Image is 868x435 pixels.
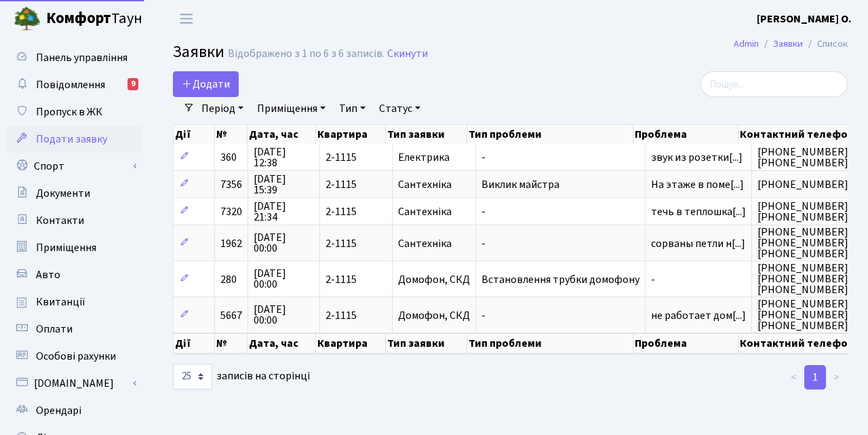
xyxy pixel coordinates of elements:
[173,364,310,390] label: записів на сторінці
[398,310,470,321] span: Домофон, СКД
[325,206,387,217] span: 2-1115
[325,310,387,321] span: 2-1115
[738,333,867,354] th: Контактний телефон
[481,206,639,217] span: -
[7,343,142,370] a: Особові рахунки
[174,125,215,144] th: Дії
[398,179,470,190] span: Сантехніка
[7,397,142,424] a: Орендарі
[325,274,387,285] span: 2-1115
[36,132,107,147] span: Подати заявку
[701,71,848,97] input: Пошук...
[36,105,102,119] span: Пропуск в ЖК
[713,30,868,58] nav: breadcrumb
[215,333,248,354] th: №
[36,403,81,418] span: Орендарі
[803,37,848,52] li: Список
[36,267,60,282] span: Авто
[7,316,142,343] a: Оплати
[182,77,230,92] span: Додати
[316,125,386,144] th: Квартира
[248,333,316,354] th: Дата, час
[398,152,470,163] span: Електрика
[46,7,142,31] span: Таун
[738,125,867,144] th: Контактний телефон
[36,186,90,201] span: Документи
[7,71,142,98] a: Повідомлення9
[325,152,387,163] span: 2-1115
[7,261,142,288] a: Авто
[734,37,759,51] a: Admin
[174,333,215,354] th: Дії
[36,240,96,255] span: Приміщення
[757,12,852,26] b: [PERSON_NAME] О.
[481,238,639,249] span: -
[220,272,237,287] span: 280
[36,295,85,309] span: Квитанції
[127,78,138,90] div: 9
[481,310,639,321] span: -
[173,71,239,97] a: Додати
[36,50,127,65] span: Панель управління
[248,125,316,144] th: Дата, час
[374,97,426,120] a: Статус
[254,232,314,254] span: [DATE] 00:00
[254,268,314,290] span: [DATE] 00:00
[481,179,639,190] span: Виклик майстра
[651,150,743,165] span: звук из розетки[...]
[220,150,237,165] span: 360
[254,201,314,223] span: [DATE] 21:34
[398,206,470,217] span: Сантехніка
[651,204,746,219] span: течь в теплошка[...]
[651,177,744,192] span: На этаже в поме[...]
[7,370,142,397] a: [DOMAIN_NAME]
[398,274,470,285] span: Домофон, СКД
[481,152,639,163] span: -
[7,180,142,207] a: Документи
[254,174,314,195] span: [DATE] 15:39
[325,238,387,249] span: 2-1115
[633,333,738,354] th: Проблема
[651,274,746,285] span: -
[7,126,142,153] a: Подати заявку
[170,7,203,30] button: Переключити навігацію
[651,236,745,251] span: сорваны петли н[...]
[325,179,387,190] span: 2-1115
[804,365,826,390] a: 1
[252,97,331,120] a: Приміщення
[757,11,852,27] a: [PERSON_NAME] О.
[386,333,467,354] th: Тип заявки
[7,288,142,316] a: Квитанції
[36,322,73,337] span: Оплати
[467,333,633,354] th: Тип проблеми
[36,349,116,364] span: Особові рахунки
[173,364,212,390] select: записів на сторінці
[228,48,384,60] div: Відображено з 1 по 6 з 6 записів.
[220,204,242,219] span: 7320
[386,125,467,144] th: Тип заявки
[36,213,84,228] span: Контакти
[7,234,142,261] a: Приміщення
[773,37,803,51] a: Заявки
[220,177,242,192] span: 7356
[173,40,224,64] span: Заявки
[387,48,428,60] a: Скинути
[254,304,314,326] span: [DATE] 00:00
[7,207,142,234] a: Контакти
[633,125,738,144] th: Проблема
[316,333,386,354] th: Квартира
[14,5,41,33] img: logo.png
[398,238,470,249] span: Сантехніка
[7,153,142,180] a: Спорт
[481,274,639,285] span: Встановлення трубки домофону
[254,147,314,168] span: [DATE] 12:38
[7,44,142,71] a: Панель управління
[196,97,249,120] a: Період
[651,308,746,323] span: не работает дом[...]
[36,77,105,92] span: Повідомлення
[334,97,371,120] a: Тип
[7,98,142,126] a: Пропуск в ЖК
[46,7,111,29] b: Комфорт
[467,125,633,144] th: Тип проблеми
[220,236,242,251] span: 1962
